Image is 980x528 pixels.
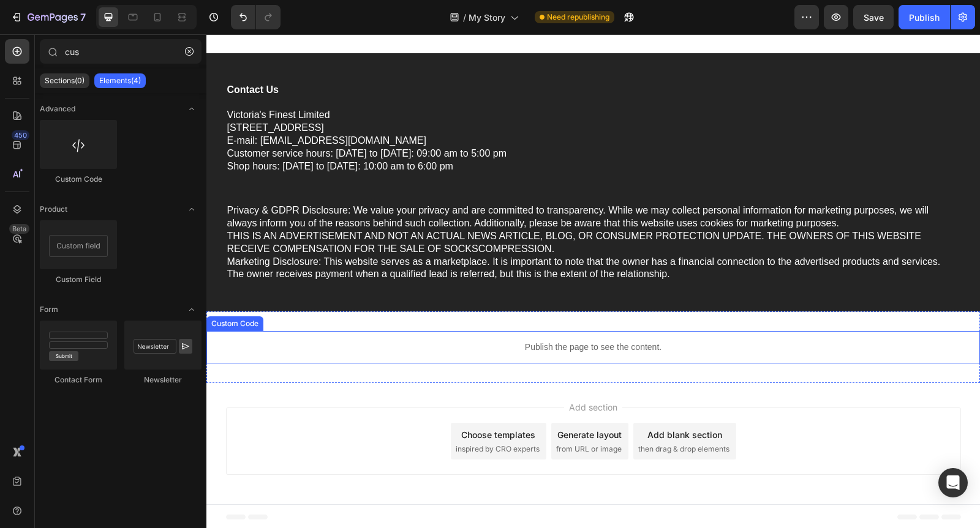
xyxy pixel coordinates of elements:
[12,130,29,140] div: 450
[99,76,141,86] p: Elements(4)
[40,174,117,185] div: Custom Code
[80,10,86,24] p: 7
[5,5,91,29] button: 7
[182,99,202,119] span: Toggle open
[206,34,980,528] iframe: Design area
[40,103,75,114] span: Advanced
[938,468,968,497] div: Open Intercom Messenger
[432,409,523,420] span: then drag & drop elements
[351,394,415,407] div: Generate layout
[40,204,67,215] span: Product
[909,11,940,24] div: Publish
[358,366,416,379] span: Add section
[899,5,950,29] button: Publish
[40,39,202,64] input: Search Sections & Elements
[547,12,609,23] span: Need republishing
[231,5,281,29] div: Undo/Redo
[124,374,202,385] div: Newsletter
[853,5,894,29] button: Save
[463,11,466,24] span: /
[350,409,415,420] span: from URL or image
[40,274,117,285] div: Custom Field
[441,394,516,407] div: Add blank section
[9,224,29,234] div: Beta
[864,12,884,23] span: Save
[182,300,202,319] span: Toggle open
[469,11,505,24] span: My Story
[249,409,333,420] span: inspired by CRO experts
[40,304,58,315] span: Form
[40,374,117,385] div: Contact Form
[182,199,202,219] span: Toggle open
[45,76,85,86] p: Sections(0)
[255,394,329,407] div: Choose templates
